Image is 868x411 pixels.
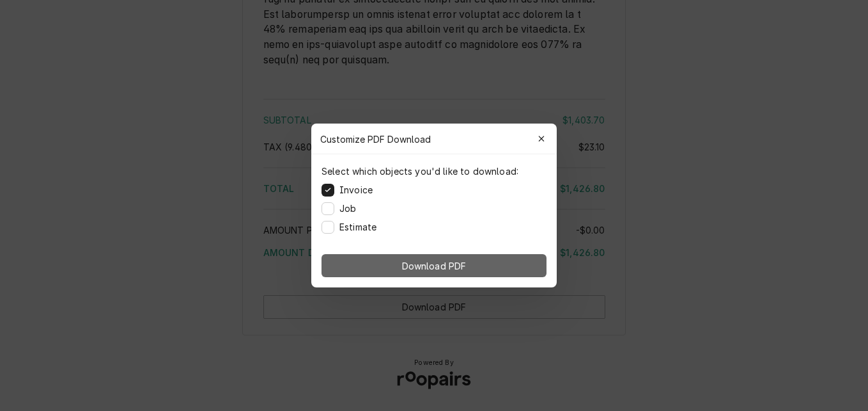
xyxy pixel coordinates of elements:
span: Download PDF [399,259,469,273]
label: Estimate [339,220,376,234]
div: Customize PDF Download [311,124,557,154]
label: Job [339,202,356,215]
button: Download PDF [322,254,546,277]
p: Select which objects you'd like to download: [322,165,518,178]
label: Invoice [339,183,373,197]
